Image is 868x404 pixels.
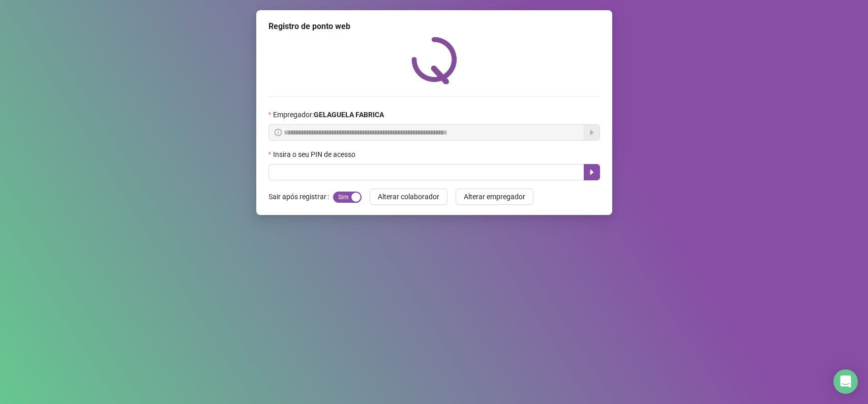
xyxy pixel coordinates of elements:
[833,369,858,394] div: Open Intercom Messenger
[273,109,384,120] span: Empregador :
[268,188,333,205] label: Sair após registrar
[314,111,384,119] strong: GELAGUELA FABRICA
[588,168,596,176] span: caret-right
[275,129,282,136] span: info-circle
[370,188,447,205] button: Alterar colaborador
[456,188,533,205] button: Alterar empregador
[378,191,439,202] span: Alterar colaborador
[464,191,525,202] span: Alterar empregador
[268,20,600,33] div: Registro de ponto web
[268,149,362,160] label: Insira o seu PIN de acesso
[411,37,457,84] img: QRPoint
